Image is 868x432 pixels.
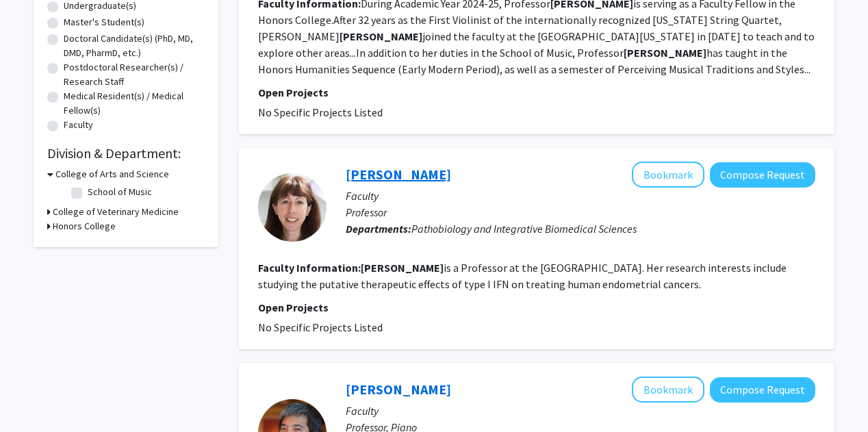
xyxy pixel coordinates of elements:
b: [PERSON_NAME] [624,46,706,60]
p: Open Projects [258,84,815,101]
button: Compose Request to Cheryl Rosenfeld [710,162,815,188]
span: No Specific Projects Listed [258,320,383,334]
b: Departments: [346,222,411,236]
label: Master's Student(s) [64,15,144,29]
h3: College of Arts and Science [55,167,169,181]
h3: College of Veterinary Medicine [53,205,179,219]
label: School of Music [88,185,152,199]
b: [PERSON_NAME] [361,261,444,275]
button: Add Cheryl Rosenfeld to Bookmarks [632,162,704,188]
span: No Specific Projects Listed [258,105,383,119]
iframe: Chat [10,370,58,422]
h2: Division & Department: [47,145,205,162]
b: Faculty Information: [258,261,361,275]
label: Medical Resident(s) / Medical Fellow(s) [64,89,205,118]
label: Postdoctoral Researcher(s) / Research Staff [64,60,205,89]
button: Compose Request to Peter Miyamoto [710,377,815,403]
a: [PERSON_NAME] [346,381,451,398]
fg-read-more: is a Professor at the [GEOGRAPHIC_DATA]. Her research interests include studying the putative the... [258,261,787,291]
span: Pathobiology and Integrative Biomedical Sciences [411,222,637,236]
p: Faculty [346,188,815,204]
p: Professor [346,204,815,220]
p: Faculty [346,403,815,419]
b: [PERSON_NAME] [340,29,422,43]
p: Open Projects [258,299,815,316]
h3: Honors College [53,219,116,233]
label: Doctoral Candidate(s) (PhD, MD, DMD, PharmD, etc.) [64,31,205,60]
button: Add Peter Miyamoto to Bookmarks [632,377,704,403]
label: Faculty [64,118,93,132]
a: [PERSON_NAME] [346,166,451,183]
